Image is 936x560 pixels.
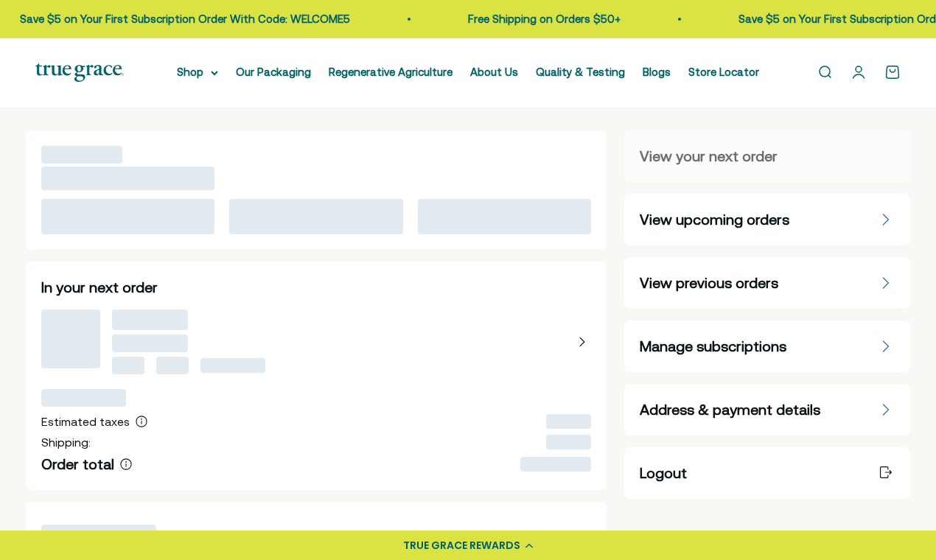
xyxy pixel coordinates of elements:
a: View your next order [624,130,910,182]
span: Shipping: [41,435,91,449]
span: View upcoming orders [640,209,789,230]
span: ‌ [41,389,126,407]
span: ‌ [112,357,144,374]
span: ‌ [520,457,591,472]
span: ‌ [418,199,591,234]
span: Estimated taxes [41,415,130,428]
span: ‌ [229,199,402,234]
span: ‌ [112,335,188,352]
a: Regenerative Agriculture [329,66,453,78]
a: Quality & Testing [536,66,625,78]
span: ‌ [41,525,156,545]
span: Address & payment details [640,399,820,420]
span: ‌ [112,309,188,330]
span: Logout [640,463,687,483]
h2: In your next order [41,277,591,298]
a: About Us [470,66,518,78]
span: Order total [41,455,114,472]
span: ‌ [41,199,214,234]
a: Address & payment details [624,384,910,435]
span: ‌ [200,358,265,373]
p: Save $5 on Your First Subscription Order With Code: WELCOME5 [15,10,346,28]
a: Blogs [643,66,671,78]
span: ‌ [546,414,591,429]
a: Store Locator [688,66,759,78]
a: Our Packaging [236,66,311,78]
span: ‌ [41,167,214,190]
summary: Shop [177,63,218,81]
span: Manage subscriptions [640,336,786,357]
a: Manage subscriptions [624,321,910,372]
span: ‌ [41,309,100,368]
span: View previous orders [640,273,778,293]
div: TRUE GRACE REWARDS [403,538,520,553]
span: View your next order [640,146,778,167]
a: View upcoming orders [624,194,910,245]
a: Logout [624,447,910,499]
span: ‌ [546,435,591,449]
a: View previous orders [624,257,910,309]
span: ‌ [156,357,189,374]
span: ‌ [41,146,122,164]
a: Free Shipping on Orders $50+ [464,13,616,25]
